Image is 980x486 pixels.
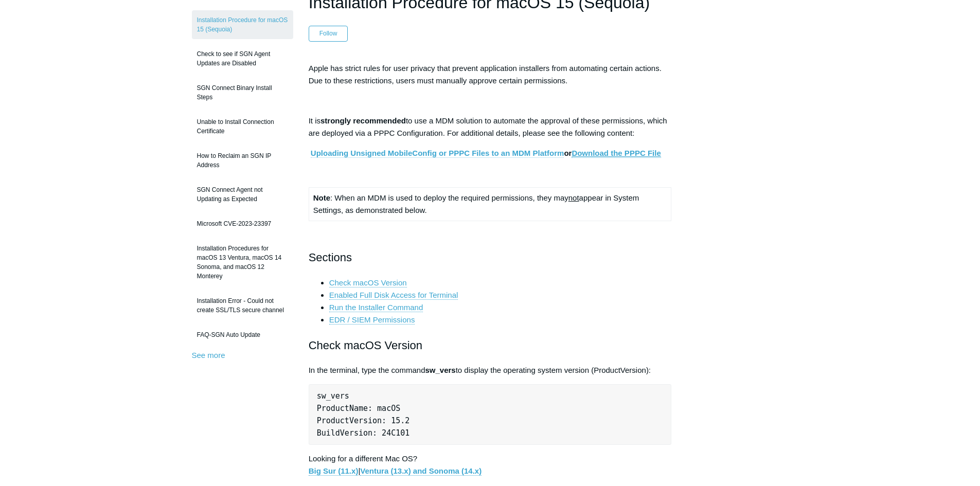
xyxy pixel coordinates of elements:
[309,466,359,476] a: Big Sur (11.x)
[192,78,293,107] a: SGN Connect Binary Install Steps
[309,26,348,41] button: Follow Article
[192,214,293,233] a: Microsoft CVE-2023-23397
[329,291,458,300] a: Enabled Full Disk Access for Terminal
[309,248,672,266] h2: Sections
[329,315,415,325] a: EDR / SIEM Permissions
[192,351,225,359] a: See more
[360,466,482,476] a: Ventura (13.x) and Sonoma (14.x)
[192,44,293,73] a: Check to see if SGN Agent Updates are Disabled
[568,193,579,202] span: not
[192,146,293,175] a: How to Reclaim an SGN IP Address
[309,336,672,354] h2: Check macOS Version
[192,180,293,209] a: SGN Connect Agent not Updating as Expected
[309,187,671,221] td: : When an MDM is used to deploy the required permissions, they may appear in System Settings, as ...
[192,10,293,39] a: Installation Procedure for macOS 15 (Sequoia)
[425,366,455,374] strong: sw_vers
[192,291,293,320] a: Installation Error - Could not create SSL/TLS secure channel
[309,453,672,477] p: Looking for a different Mac OS? |
[192,325,293,345] a: FAQ-SGN Auto Update
[309,62,672,87] p: Apple has strict rules for user privacy that prevent application installers from automating certa...
[572,149,661,158] a: Download the PPPC File
[311,149,661,158] strong: or
[309,115,672,139] p: It is to use a MDM solution to automate the approval of these permissions, which are deployed via...
[309,384,672,445] pre: sw_vers ProductName: macOS ProductVersion: 15.2 BuildVersion: 24C101
[320,116,406,125] strong: strongly recommended
[313,193,330,202] strong: Note
[192,239,293,286] a: Installation Procedures for macOS 13 Ventura, macOS 14 Sonoma, and macOS 12 Monterey
[309,364,672,376] p: In the terminal, type the command to display the operating system version (ProductVersion):
[192,112,293,141] a: Unable to Install Connection Certificate
[329,278,407,287] a: Check macOS Version
[329,303,423,312] a: Run the Installer Command
[311,149,564,158] a: Uploading Unsigned MobileConfig or PPPC Files to an MDM Platform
